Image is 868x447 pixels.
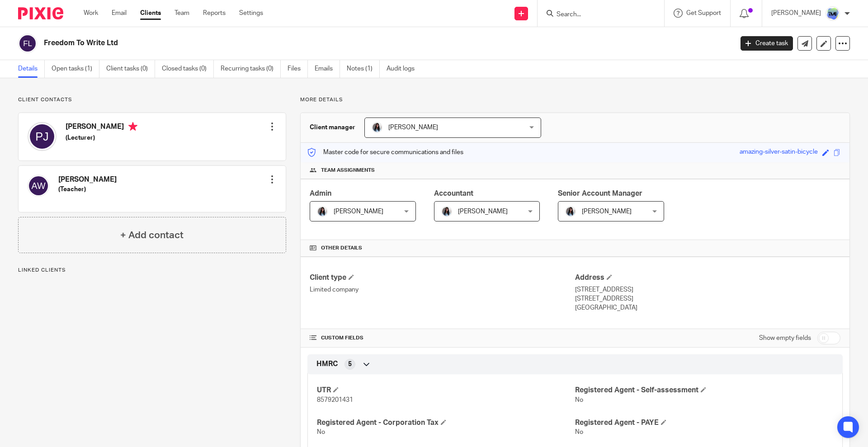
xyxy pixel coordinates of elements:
[558,190,642,197] span: Senior Account Manager
[310,334,575,342] h4: CUSTOM FIELDS
[66,133,137,142] h5: (Lecturer)
[582,208,632,215] span: [PERSON_NAME]
[18,34,37,53] img: svg%3E
[310,123,355,132] h3: Client manager
[128,122,137,131] i: Primary
[84,9,98,18] a: Work
[317,418,575,428] h4: Registered Agent - Corporation Tax
[140,9,161,18] a: Clients
[348,360,352,369] span: 5
[317,429,325,435] span: No
[203,9,226,18] a: Reports
[44,38,590,48] h2: Freedom To Write Ltd
[575,418,833,428] h4: Registered Agent - PAYE
[321,167,375,174] span: Team assignments
[458,208,508,215] span: [PERSON_NAME]
[434,190,473,197] span: Accountant
[175,9,189,18] a: Team
[575,386,833,395] h4: Registered Agent - Self-assessment
[316,359,338,369] span: HMRC
[575,294,840,303] p: [STREET_ADDRESS]
[66,122,137,133] h4: [PERSON_NAME]
[28,122,57,151] img: svg%3E
[740,147,818,158] div: amazing-silver-satin-bicycle
[317,206,328,217] img: 1653117891607.jpg
[771,9,821,18] p: [PERSON_NAME]
[18,267,286,274] p: Linked clients
[112,9,127,18] a: Email
[347,60,380,78] a: Notes (1)
[321,245,362,252] span: Other details
[575,285,840,294] p: [STREET_ADDRESS]
[239,9,263,18] a: Settings
[28,175,49,197] img: svg%3E
[315,60,340,78] a: Emails
[317,386,575,395] h4: UTR
[221,60,281,78] a: Recurring tasks (0)
[556,11,637,19] input: Search
[372,122,382,133] img: 1653117891607.jpg
[18,96,286,104] p: Client contacts
[575,273,840,282] h4: Address
[288,60,308,78] a: Files
[686,10,721,16] span: Get Support
[741,36,793,51] a: Create task
[18,7,63,19] img: Pixie
[575,429,583,435] span: No
[310,190,331,197] span: Admin
[52,60,99,78] a: Open tasks (1)
[162,60,214,78] a: Closed tasks (0)
[575,397,583,403] span: No
[120,228,184,242] h4: + Add contact
[58,175,117,184] h4: [PERSON_NAME]
[300,96,850,104] p: More details
[387,60,421,78] a: Audit logs
[106,60,155,78] a: Client tasks (0)
[334,208,383,215] span: [PERSON_NAME]
[565,206,576,217] img: 1653117891607.jpg
[310,285,575,294] p: Limited company
[826,6,840,21] img: FINAL%20LOGO%20FOR%20TME.png
[58,185,117,194] h5: (Teacher)
[575,303,840,312] p: [GEOGRAPHIC_DATA]
[441,206,452,217] img: 1653117891607.jpg
[18,60,45,78] a: Details
[759,334,811,343] label: Show empty fields
[310,273,575,282] h4: Client type
[307,148,463,157] p: Master code for secure communications and files
[388,124,438,131] span: [PERSON_NAME]
[317,397,353,403] span: 8579201431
